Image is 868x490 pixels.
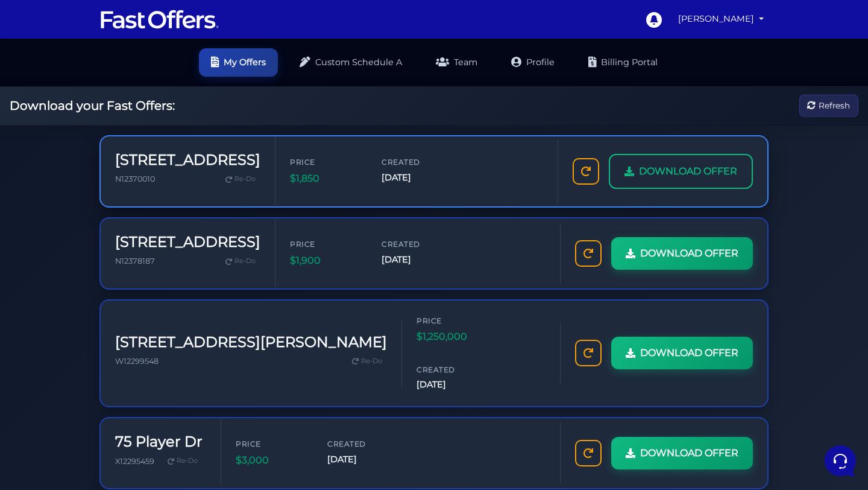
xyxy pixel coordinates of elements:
span: $1,900 [290,253,362,269]
p: Help [187,396,203,407]
img: dark [19,87,43,111]
span: Price [417,315,489,326]
span: Price [290,238,362,250]
p: Messages [104,396,138,407]
p: Home [36,396,57,407]
span: Find an Answer [19,169,82,179]
span: DOWNLOAD OFFER [640,445,738,461]
span: [DATE] [382,253,454,267]
span: Re-Do [234,174,256,185]
a: Re-Do [221,253,260,269]
span: Re-Do [361,356,382,367]
span: N12370010 [115,174,155,183]
a: Billing Portal [576,48,670,77]
span: [DATE] [327,453,400,466]
h3: [STREET_ADDRESS] [115,151,260,169]
span: [DATE] [382,171,454,185]
span: Created [327,438,400,450]
span: Created [382,238,454,250]
a: Open Help Center [150,169,222,179]
span: Your Conversations [19,68,98,77]
button: Start a Conversation [19,121,222,145]
a: Re-Do [163,453,203,469]
button: Home [10,379,84,407]
a: [PERSON_NAME] [673,7,769,31]
a: Profile [499,48,567,77]
img: dark [39,87,63,111]
a: See all [195,68,222,77]
span: W12299548 [115,357,159,366]
a: Custom Schedule A [288,48,414,77]
a: Team [424,48,489,77]
h3: 75 Player Dr [115,433,203,451]
a: Re-Do [221,171,260,187]
a: DOWNLOAD OFFER [611,237,753,270]
span: $1,850 [290,171,362,186]
span: Created [417,364,489,375]
h2: Hello [PERSON_NAME] 👋 [10,10,203,48]
span: $3,000 [236,453,308,468]
span: X12295459 [115,457,154,466]
a: DOWNLOAD OFFER [609,154,753,189]
span: DOWNLOAD OFFER [639,164,737,179]
iframe: Customerly Messenger Launcher [822,443,858,479]
h2: Download your Fast Offers: [10,98,175,113]
span: N12378187 [115,256,155,266]
span: Refresh [819,99,850,112]
span: Created [382,156,454,168]
h3: [STREET_ADDRESS] [115,234,260,251]
button: Refresh [799,95,858,117]
span: Start a Conversation [87,128,169,138]
span: Re-Do [177,456,198,466]
span: DOWNLOAD OFFER [640,246,738,261]
a: DOWNLOAD OFFER [611,337,753,369]
a: DOWNLOAD OFFER [611,437,753,469]
span: Re-Do [234,256,256,267]
input: Search for an Article... [27,195,197,207]
span: [DATE] [417,378,489,392]
span: $1,250,000 [417,329,489,345]
a: Re-Do [347,354,387,369]
a: My Offers [199,48,278,77]
span: Price [236,438,308,450]
button: Help [157,379,231,407]
span: DOWNLOAD OFFER [640,345,738,361]
span: Price [290,156,362,168]
button: Messages [84,379,158,407]
h3: [STREET_ADDRESS][PERSON_NAME] [115,334,387,351]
